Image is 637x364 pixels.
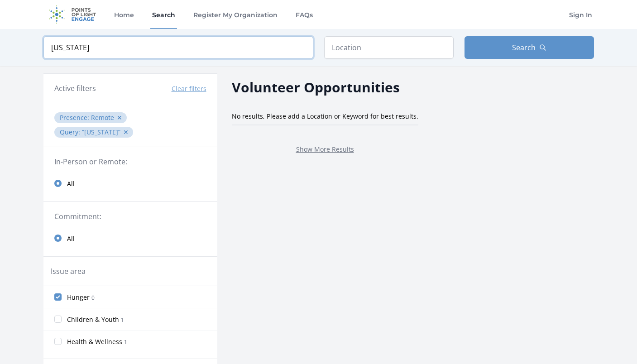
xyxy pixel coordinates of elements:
input: Hunger 0 [54,293,62,301]
span: 1 [121,316,124,324]
span: Remote [91,113,114,122]
span: All [67,179,75,188]
h3: Active filters [54,83,96,94]
input: Health & Wellness 1 [54,338,62,345]
span: Health & Wellness [67,337,122,346]
a: Show More Results [296,145,354,153]
q: [US_STATE] [82,128,120,136]
a: All [43,229,217,247]
span: 1 [124,338,127,346]
span: Children & Youth [67,315,119,324]
span: No results, Please add a Location or Keyword for best results. [232,112,418,120]
span: Search [512,42,536,53]
span: Presence : [60,113,91,122]
button: Clear filters [172,84,206,93]
input: Keyword [43,36,313,59]
legend: Commitment: [54,211,206,222]
legend: In-Person or Remote: [54,156,206,167]
button: Search [465,36,594,59]
legend: Issue area [51,266,86,277]
button: ✕ [117,113,122,122]
h2: Volunteer Opportunities [232,77,400,97]
span: 0 [91,294,95,302]
span: Query : [60,128,82,136]
a: All [43,174,217,192]
span: Hunger [67,293,90,302]
button: ✕ [123,128,129,137]
input: Children & Youth 1 [54,316,62,323]
input: Location [324,36,454,59]
span: All [67,234,75,243]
